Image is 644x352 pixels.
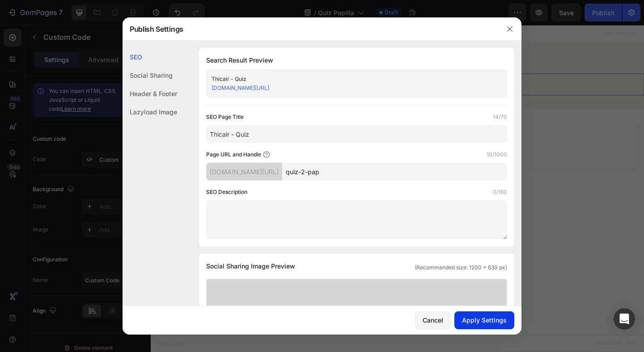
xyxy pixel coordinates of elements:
a: [DOMAIN_NAME][URL] [212,84,269,91]
div: Social Sharing [123,66,177,84]
span: (Recommended size: 1200 x 630 px) [415,264,507,272]
button: Cancel [415,311,451,329]
div: [DOMAIN_NAME][URL] [206,163,282,180]
div: Custom Code [11,40,49,48]
div: Lazyload Image [123,103,177,121]
span: inspired by CRO experts [168,135,229,143]
div: Cancel [423,315,443,325]
div: Publish Settings [123,17,498,41]
img: gempages_527440438852846616-84aaab55-2835-47bd-bc07-15657f9e2f93.svg [228,33,309,46]
label: 10/1000 [487,150,507,159]
div: Apply Settings [462,315,507,325]
label: SEO Page Title [206,113,244,122]
span: Add section [247,104,290,113]
input: Handle [282,163,507,180]
span: then drag & drop elements [301,135,368,143]
div: Open Intercom Messenger [614,308,635,330]
div: SEO [123,48,177,66]
span: Social Sharing Image Preview [206,261,295,272]
input: Title [206,125,507,143]
div: Thicair - Quiz [212,75,487,84]
div: Generate layout [242,124,289,133]
div: Header & Footer [123,84,177,103]
div: Choose templates [172,124,226,133]
span: from URL or image [241,135,289,143]
label: 0/160 [493,188,507,197]
label: SEO Description [206,188,247,197]
label: Page URL and Handle [206,150,261,159]
h1: Search Result Preview [206,55,507,66]
button: Apply Settings [454,311,514,329]
label: 14/70 [493,113,507,122]
div: Add blank section [308,124,362,133]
